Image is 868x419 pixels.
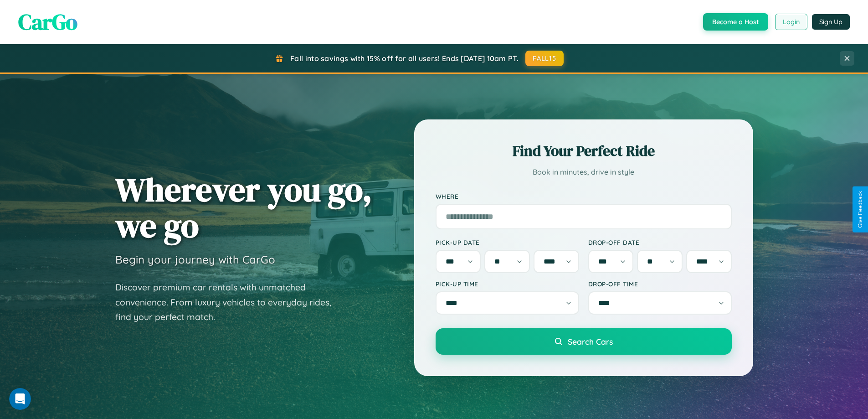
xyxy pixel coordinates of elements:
label: Drop-off Date [588,238,732,246]
h2: Find Your Perfect Ride [436,141,732,161]
label: Where [436,192,732,200]
label: Pick-up Time [436,280,579,288]
button: Sign Up [812,14,850,30]
div: Give Feedback [857,191,863,228]
h1: Wherever you go, we go [115,171,372,243]
label: Drop-off Time [588,280,732,288]
h3: Begin your journey with CarGo [115,253,275,266]
p: Book in minutes, drive in style [436,166,732,179]
button: Login [775,14,807,30]
span: Fall into savings with 15% off for all users! Ends [DATE] 10am PT. [290,54,519,63]
label: Pick-up Date [436,238,579,246]
span: Search Cars [568,336,613,347]
button: Become a Host [703,13,768,31]
button: Search Cars [436,328,732,355]
iframe: Intercom live chat [9,388,31,410]
p: Discover premium car rentals with unmatched convenience. From luxury vehicles to everyday rides, ... [115,280,343,325]
button: FALL15 [525,51,564,66]
span: CarGo [18,7,77,37]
